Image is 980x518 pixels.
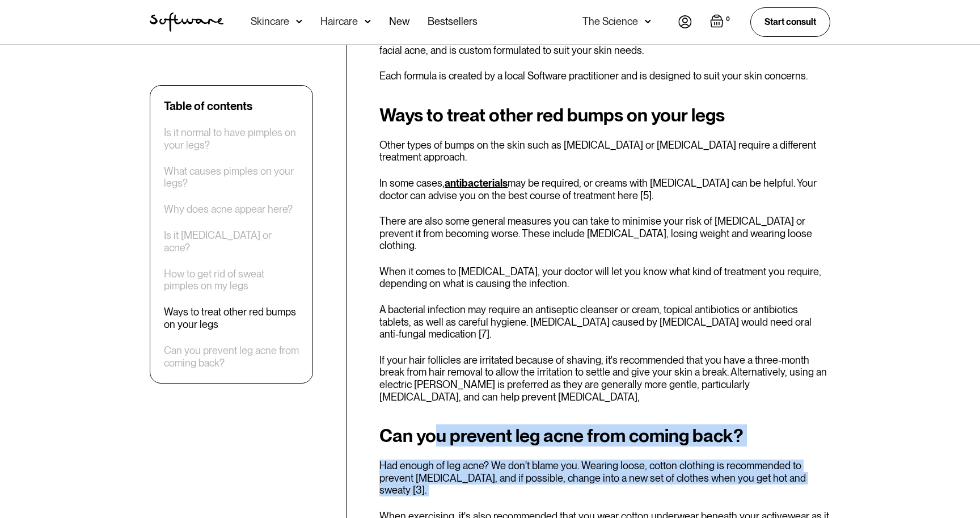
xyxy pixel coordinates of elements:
[164,127,299,151] a: Is it normal to have pimples on your legs?
[379,139,830,163] p: Other types of bumps on the skin such as [MEDICAL_DATA] or [MEDICAL_DATA] require a different tre...
[164,268,299,292] a: How to get rid of sweat pimples on my legs
[379,215,830,252] p: There are also some general measures you can take to minimise your risk of [MEDICAL_DATA] or prev...
[645,16,651,27] img: arrow down
[164,229,299,254] a: Is it [MEDICAL_DATA] or acne?
[724,14,732,24] div: 0
[150,12,223,32] a: home
[379,177,830,201] p: In some cases, may be required, or creams with [MEDICAL_DATA] can be helpful. Your doctor can adv...
[445,177,508,189] a: antibacterials
[296,16,302,27] img: arrow down
[379,460,830,496] p: Had enough of leg acne? We don't blame you. Wearing loose, cotton clothing is recommended to prev...
[582,16,638,27] div: The Science
[365,16,371,27] img: arrow down
[164,165,299,189] a: What causes pimples on your legs?
[164,203,293,216] a: Why does acne appear here?
[379,354,830,403] p: If your hair follicles are irritated because of shaving, it's recommended that you have a three-m...
[320,16,358,27] div: Haircare
[710,14,732,30] a: Open empty cart
[750,7,830,36] a: Start consult
[379,304,830,340] p: A bacterial infection may require an antiseptic cleanser or cream, topical antibiotics or antibio...
[164,99,252,113] div: Table of contents
[164,344,299,369] a: Can you prevent leg acne from coming back?
[379,266,830,290] p: When it comes to [MEDICAL_DATA], your doctor will let you know what kind of treatment you require...
[251,16,289,27] div: Skincare
[379,70,830,82] p: Each formula is created by a local Software practitioner and is designed to suit your skin concerns.
[379,105,830,125] h2: Ways to treat other red bumps on your legs
[150,12,223,32] img: Software Logo
[164,306,299,330] a: Ways to treat other red bumps on your legs
[379,426,830,446] h2: Can you prevent leg acne from coming back?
